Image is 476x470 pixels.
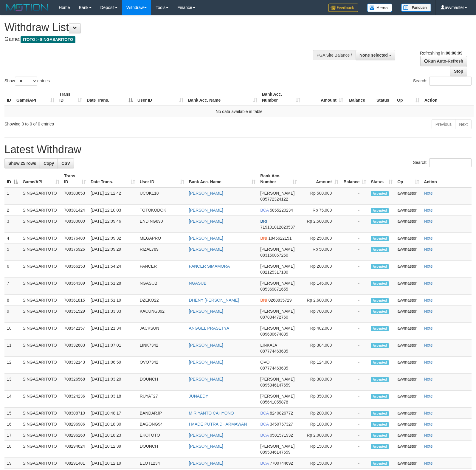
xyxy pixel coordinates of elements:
[429,158,472,167] input: Search:
[299,187,341,205] td: Rp 500,000
[341,306,368,323] td: -
[260,253,288,258] span: Copy 083150067260 to clipboard
[137,244,187,261] td: RIZAL789
[62,458,88,469] td: 708291481
[424,208,433,212] a: Note
[88,441,137,458] td: [DATE] 10:12:39
[260,394,294,398] span: [PERSON_NAME]
[20,205,62,216] td: SINGASARITOTO
[88,430,137,441] td: [DATE] 10:18:23
[4,408,20,419] td: 15
[299,278,341,295] td: Rp 146,000
[88,205,137,216] td: [DATE] 12:10:03
[62,391,88,408] td: 708324236
[421,170,472,187] th: Action
[88,278,137,295] td: [DATE] 11:51:28
[260,422,269,426] span: BCA
[137,408,187,419] td: BANDARJP
[367,4,392,12] img: Button%20Memo.svg
[424,264,433,269] a: Note
[20,441,62,458] td: SINGASARITOTO
[395,261,421,278] td: avvmaster
[260,360,269,364] span: OVO
[341,458,368,469] td: -
[371,309,389,314] span: Accepted
[20,306,62,323] td: SINGASARITOTO
[88,261,137,278] td: [DATE] 11:54:24
[137,340,187,357] td: LINK7342
[88,216,137,233] td: [DATE] 12:09:46
[8,161,36,166] span: Show 25 rows
[371,247,389,252] span: Accepted
[395,170,421,187] th: Op: activate to sort column ascending
[371,219,389,224] span: Accepted
[4,295,20,306] td: 8
[371,422,389,427] span: Accepted
[4,278,20,295] td: 7
[187,170,258,187] th: Bank Acc. Name: activate to sort column ascending
[88,187,137,205] td: [DATE] 12:12:42
[260,298,267,303] span: BNI
[186,89,260,106] th: Bank Acc. Name: activate to sort column ascending
[270,433,293,438] span: Copy 0581571932 to clipboard
[395,205,421,216] td: avvmaster
[62,233,88,244] td: 708376480
[395,323,421,340] td: avvmaster
[4,441,20,458] td: 18
[88,244,137,261] td: [DATE] 12:09:29
[299,357,341,374] td: Rp 124,000
[432,119,455,129] a: Previous
[424,247,433,252] a: Note
[20,233,62,244] td: SINGASARITOTO
[371,326,389,331] span: Accepted
[368,170,395,187] th: Status: activate to sort column ascending
[40,158,58,168] a: Copy
[303,89,345,106] th: Amount: activate to sort column ascending
[88,340,137,357] td: [DATE] 11:07:01
[88,233,137,244] td: [DATE] 12:09:32
[395,340,421,357] td: avvmaster
[189,343,223,348] a: [PERSON_NAME]
[189,309,223,314] a: [PERSON_NAME]
[260,444,294,449] span: [PERSON_NAME]
[260,236,267,241] span: BNI
[299,233,341,244] td: Rp 250,000
[4,187,20,205] td: 1
[62,357,88,374] td: 708332143
[260,433,269,438] span: BCA
[424,394,433,398] a: Note
[4,119,194,127] div: Showing 0 to 0 of 0 entries
[62,295,88,306] td: 708361815
[269,236,292,241] span: Copy 1845622151 to clipboard
[395,408,421,419] td: avvmaster
[299,408,341,419] td: Rp 200,000
[429,77,472,86] input: Search:
[4,106,474,117] td: No data available in table
[137,441,187,458] td: DOUNCH
[20,278,62,295] td: SINGASARITOTO
[4,458,20,469] td: 19
[395,233,421,244] td: avvmaster
[137,374,187,391] td: DOUNCH
[4,419,20,430] td: 16
[4,216,20,233] td: 3
[260,411,269,415] span: BCA
[58,158,74,168] a: CSV
[189,247,223,252] a: [PERSON_NAME]
[189,281,207,286] a: NGASUB
[299,441,341,458] td: Rp 150,000
[260,343,277,348] span: LINKAJA
[424,236,433,241] a: Note
[4,391,20,408] td: 14
[20,244,62,261] td: SINGASARITOTO
[88,295,137,306] td: [DATE] 11:51:19
[20,340,62,357] td: SINGASARITOTO
[395,295,421,306] td: avvmaster
[260,219,267,224] span: BRI
[260,377,294,381] span: [PERSON_NAME]
[299,295,341,306] td: Rp 2,600,000
[395,306,421,323] td: avvmaster
[137,306,187,323] td: KACUNG092
[299,244,341,261] td: Rp 50,000
[137,430,187,441] td: EKOTOTO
